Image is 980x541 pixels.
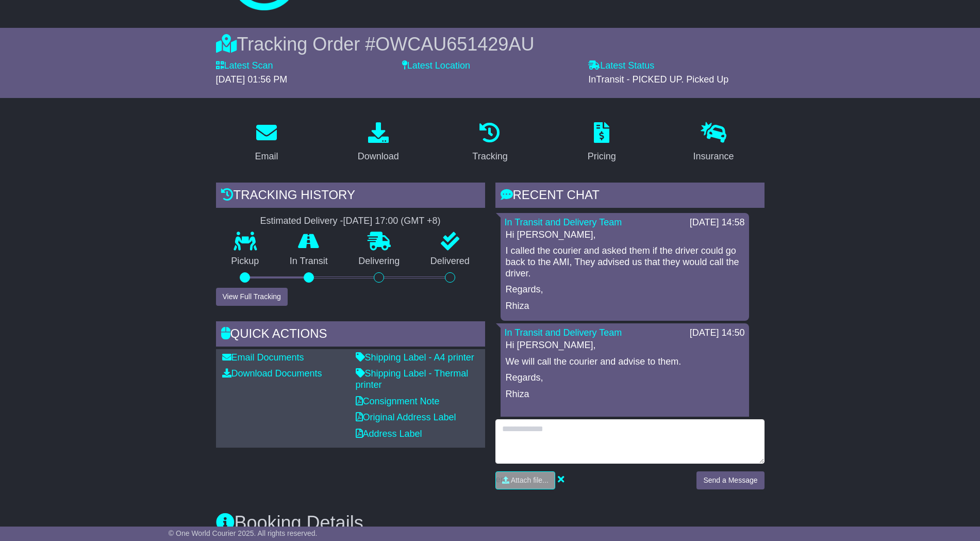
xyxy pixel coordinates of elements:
p: Regards, [506,372,744,384]
a: Pricing [581,119,623,167]
div: Email [255,150,278,163]
a: In Transit and Delivery Team [505,327,622,338]
p: In Transit [274,256,343,267]
a: Original Address Label [356,412,456,422]
h3: Booking Details [216,513,765,533]
a: Shipping Label - A4 printer [356,352,474,363]
p: We will call the courier and advise to them. [506,356,744,368]
a: Shipping Label - Thermal printer [356,368,469,390]
div: Tracking Order # [216,33,765,55]
a: Address Label [356,429,422,439]
label: Latest Location [402,60,470,72]
div: [DATE] 14:58 [690,217,745,228]
span: InTransit - PICKED UP. Picked Up [588,74,728,85]
div: [DATE] 14:50 [690,327,745,339]
p: Pickup [216,256,275,267]
p: Rhiza [506,389,744,400]
a: Email [248,119,285,167]
p: Rhiza [506,301,744,312]
div: Download [358,150,399,163]
div: Tracking history [216,183,485,210]
div: Estimated Delivery - [216,216,485,227]
a: Download [351,119,406,167]
p: Hi [PERSON_NAME], [506,229,744,241]
button: View Full Tracking [216,288,288,306]
a: Consignment Note [356,396,440,406]
span: [DATE] 01:56 PM [216,74,288,85]
div: [DATE] 17:00 (GMT +8) [343,216,441,227]
div: RECENT CHAT [495,183,765,210]
p: I called the courier and asked them if the driver could go back to the AMI, They advised us that ... [506,245,744,279]
div: Quick Actions [216,321,485,349]
a: Tracking [466,119,514,167]
p: Delivered [415,256,485,267]
p: Hi [PERSON_NAME], [506,340,744,351]
a: Insurance [687,119,741,167]
p: Delivering [343,256,416,267]
button: Send a Message [696,471,764,489]
p: Regards, [506,284,744,296]
label: Latest Scan [216,60,273,72]
div: Insurance [693,150,734,163]
div: Pricing [588,150,616,163]
label: Latest Status [588,60,654,72]
span: © One World Courier 2025. All rights reserved. [169,529,318,537]
div: Tracking [472,150,507,163]
a: Email Documents [222,352,304,363]
a: In Transit and Delivery Team [505,217,622,227]
span: OWCAU651429AU [375,34,534,55]
a: Download Documents [222,368,322,379]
